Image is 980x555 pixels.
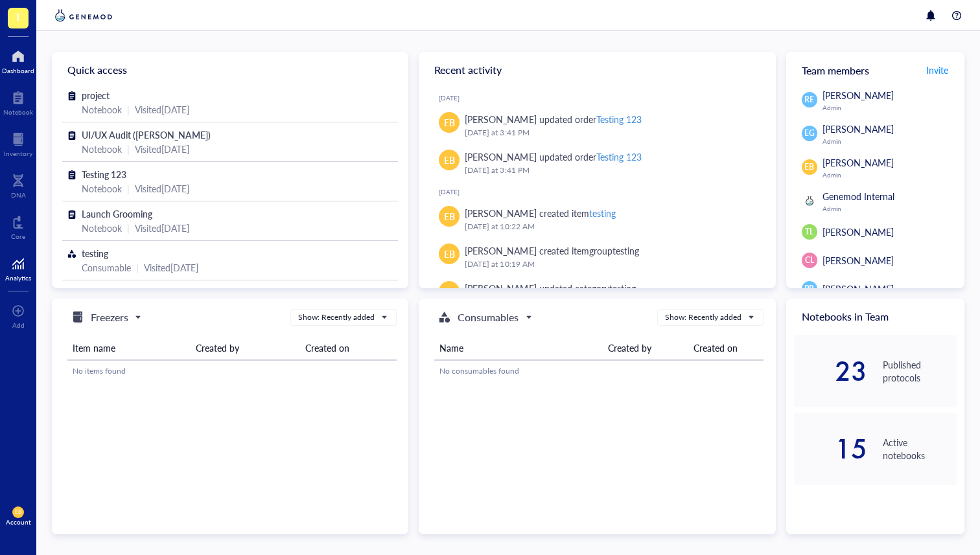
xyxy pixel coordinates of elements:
[822,254,894,267] span: [PERSON_NAME]
[127,181,130,196] div: |
[2,67,34,74] div: Dashboard
[12,321,25,329] div: Add
[144,260,198,275] div: Visited [DATE]
[11,232,25,240] div: Core
[419,52,775,88] div: Recent activity
[82,260,131,275] div: Consumable
[127,142,130,156] div: |
[802,194,817,208] img: 4bf2238b-a8f3-4481-b49a-d9340cf6e548.jpeg
[439,94,765,102] div: [DATE]
[135,102,189,117] div: Visited [DATE]
[603,336,688,360] th: Created by
[822,137,957,145] div: Admin
[82,102,122,117] div: Notebook
[82,221,122,235] div: Notebook
[136,260,139,275] div: |
[794,361,868,381] div: 23
[786,299,964,335] div: Notebooks in Team
[665,311,741,323] div: Show: Recently added
[804,94,814,106] span: RE
[11,170,26,199] a: DNA
[67,336,191,360] th: Item name
[52,52,408,88] div: Quick access
[794,438,868,459] div: 15
[429,144,765,182] a: EB[PERSON_NAME] updated orderTesting 123[DATE] at 3:41 PM
[786,52,964,88] div: Team members
[465,244,638,258] div: [PERSON_NAME] created itemgroup
[822,156,894,169] span: [PERSON_NAME]
[135,142,189,156] div: Visited [DATE]
[439,188,765,196] div: [DATE]
[688,336,764,360] th: Created on
[5,253,31,282] a: Analytics
[458,310,519,325] h5: Consumables
[805,226,813,238] span: TL
[82,286,189,299] span: [PERSON_NAME] `[DATE]
[822,190,894,203] span: Genemod Internal
[2,46,34,74] a: Dashboard
[127,102,130,117] div: |
[4,150,32,157] div: Inventory
[82,89,110,102] span: project
[804,128,815,139] span: EG
[127,221,130,235] div: |
[15,8,21,25] span: T
[82,142,122,156] div: Notebook
[883,358,957,384] div: Published protocols
[4,129,32,157] a: Inventory
[82,181,122,196] div: Notebook
[926,63,948,76] span: Invite
[82,247,108,260] span: testing
[822,122,894,135] span: [PERSON_NAME]
[429,107,765,144] a: EB[PERSON_NAME] updated orderTesting 123[DATE] at 3:41 PM
[465,126,754,139] div: [DATE] at 3:41 PM
[444,153,455,167] span: EB
[91,310,128,325] h5: Freezers
[300,336,397,360] th: Created on
[429,201,765,238] a: EB[PERSON_NAME] created itemtesting[DATE] at 10:22 AM
[822,104,957,111] div: Admin
[822,205,957,212] div: Admin
[926,60,949,80] button: Invite
[804,283,814,295] span: PR
[444,115,455,130] span: EB
[822,282,894,295] span: [PERSON_NAME]
[589,207,616,220] div: testing
[191,336,300,360] th: Created by
[439,365,758,377] div: No consumables found
[465,206,615,220] div: [PERSON_NAME] created item
[15,509,21,515] span: EB
[82,207,152,220] span: Launch Grooming
[135,221,189,235] div: Visited [DATE]
[434,336,603,360] th: Name
[465,164,754,177] div: [DATE] at 3:41 PM
[883,436,957,462] div: Active notebooks
[3,87,33,116] a: Notebook
[822,89,894,102] span: [PERSON_NAME]
[465,220,754,233] div: [DATE] at 10:22 AM
[465,150,641,164] div: [PERSON_NAME] updated order
[5,274,31,282] div: Analytics
[82,168,126,181] span: Testing 123
[6,518,31,526] div: Account
[596,113,642,126] div: Testing 123
[3,108,33,116] div: Notebook
[73,365,391,377] div: No items found
[82,128,211,141] span: UI/UX Audit ([PERSON_NAME])
[444,247,455,261] span: EB
[465,112,641,126] div: [PERSON_NAME] updated order
[298,311,375,323] div: Show: Recently added
[822,225,894,238] span: [PERSON_NAME]
[822,171,957,179] div: Admin
[11,212,25,240] a: Core
[596,150,642,163] div: Testing 123
[804,161,814,173] span: EB
[135,181,189,196] div: Visited [DATE]
[52,8,115,23] img: genemod-logo
[465,258,754,271] div: [DATE] at 10:19 AM
[612,244,639,257] div: testing
[444,209,455,223] span: EB
[11,191,26,199] div: DNA
[805,255,814,266] span: CL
